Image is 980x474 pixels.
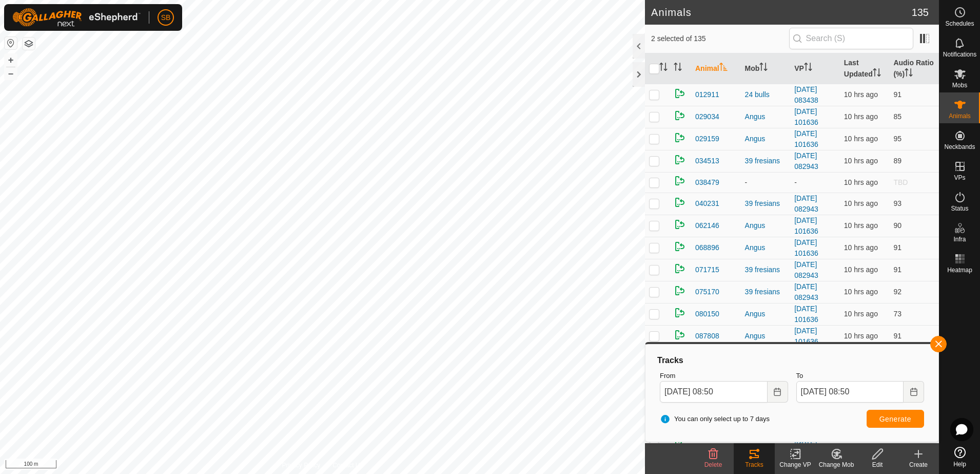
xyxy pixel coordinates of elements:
div: Edit [857,460,898,469]
span: 075170 [695,287,719,297]
span: 89 [893,157,901,165]
img: Gallagher Logo [12,8,141,27]
img: returning on [674,196,686,208]
span: 11 Aug 2025, 9:53 am [844,112,878,121]
p-sorticon: Activate to sort [719,64,728,72]
img: returning on [674,87,686,100]
button: Generate [867,410,924,428]
img: returning on [674,154,686,166]
span: 087808 [695,331,719,342]
div: Angus [745,220,787,231]
div: Tracks [656,354,928,367]
span: 029159 [695,134,719,144]
span: 85 [893,112,901,121]
button: Choose Date [904,381,924,403]
div: Angus [745,242,787,253]
div: 24 bulls [745,89,787,100]
span: 11 Aug 2025, 9:53 am [844,157,878,165]
input: Search (S) [789,28,913,49]
a: Help [939,443,980,471]
span: 040231 [695,198,719,209]
div: 39 fresians [745,264,787,275]
a: [DATE] 082943 [794,194,818,213]
th: Audio Ratio (%) [889,53,939,84]
span: 11 Aug 2025, 9:52 am [844,310,878,318]
span: 95 [893,135,901,143]
img: returning on [674,109,686,122]
img: returning on [674,175,686,187]
div: Create [898,460,939,469]
span: Notifications [943,51,976,58]
div: - [745,177,787,188]
h2: Animals [651,6,912,18]
a: Contact Us [332,461,363,470]
th: Mob [741,53,791,84]
th: Last Updated [840,53,890,84]
a: [DATE] 101636 [794,238,818,257]
span: 11 Aug 2025, 9:52 am [844,243,878,252]
img: returning on [674,329,686,341]
span: 11 Aug 2025, 9:52 am [844,90,878,99]
div: Angus [745,309,787,319]
a: [DATE] 101636 [794,216,818,235]
span: SB [161,12,171,23]
span: 92 [893,288,901,296]
span: Animals [949,113,971,119]
span: 135 [912,5,929,20]
div: 39 fresians [745,287,787,297]
app-display-virtual-paddock-transition: - [794,178,797,186]
button: Reset Map [5,37,17,49]
div: Angus [745,111,787,122]
button: Choose Date [768,381,788,403]
span: 071715 [695,264,719,275]
img: returning on [674,218,686,231]
span: Status [951,205,968,212]
span: Help [953,461,966,467]
span: 11 Aug 2025, 9:53 am [844,442,878,450]
span: 11 Aug 2025, 9:52 am [844,332,878,340]
span: 11 Aug 2025, 9:53 am [844,178,878,186]
span: 034513 [695,156,719,166]
img: returning on [674,307,686,319]
label: From [660,371,788,381]
span: 91 [893,266,901,274]
th: Animal [691,53,741,84]
span: 91 [893,243,901,252]
button: – [5,67,17,80]
span: 029034 [695,111,719,122]
img: returning on [674,131,686,144]
a: [DATE] 082943 [794,260,818,279]
div: Change VP [775,460,816,469]
span: 11 Aug 2025, 9:53 am [844,288,878,296]
a: Privacy Policy [282,461,320,470]
th: VP [790,53,840,84]
span: Mobs [952,82,967,88]
a: [DATE] 101636 [794,305,818,324]
div: 39 fresians [745,198,787,209]
span: 91 [893,90,901,99]
span: 2 selected of 135 [651,33,789,44]
span: 91 [893,332,901,340]
div: Angus [745,331,787,342]
span: Heatmap [947,267,972,273]
a: [DATE] 101636 [794,129,818,148]
p-sorticon: Activate to sort [674,64,682,72]
a: [DATE] 082943 [794,282,818,301]
span: Generate [879,415,911,423]
span: 95 [893,442,901,450]
span: 11 Aug 2025, 9:53 am [844,135,878,143]
span: Infra [953,236,966,242]
a: [DATE] 101636 [794,107,818,126]
span: 012911 [695,89,719,100]
img: returning on [674,262,686,275]
span: TBD [893,178,908,186]
p-sorticon: Activate to sort [759,64,768,72]
span: VPs [954,175,965,181]
button: Map Layers [23,37,35,50]
img: returning on [674,285,686,297]
label: To [796,371,925,381]
a: [DATE] 101636 [794,327,818,346]
button: + [5,54,17,66]
a: [DATE] 083438 [794,85,818,104]
div: Change Mob [816,460,857,469]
